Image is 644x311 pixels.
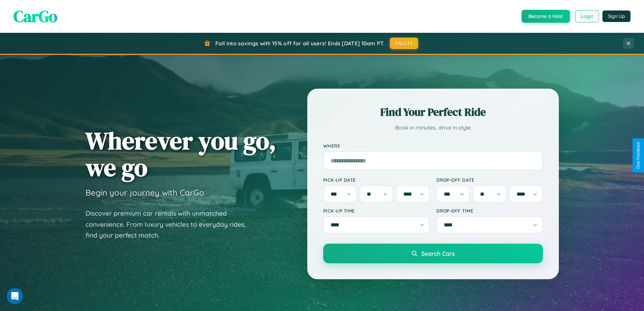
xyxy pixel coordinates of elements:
h2: Find Your Perfect Ride [323,105,543,119]
div: Give Feedback [636,142,641,169]
span: Search Cars [421,250,455,257]
label: Drop-off Time [436,208,543,214]
label: Drop-off Date [436,177,543,183]
p: Book in minutes, drive in style [323,123,543,133]
button: FALL15 [390,38,418,49]
button: Sign Up [602,10,630,22]
button: Search Cars [323,244,543,263]
button: Login [575,10,599,22]
h3: Begin your journey with CarGo [86,187,204,198]
p: Discover premium car rentals with unmatched convenience. From luxury vehicles to everyday rides, ... [86,208,255,241]
label: Pick-up Time [323,208,430,214]
span: Fall into savings with 15% off for all users! Ends [DATE] 10am PT. [215,40,385,47]
button: Become a Host [522,10,570,23]
label: Where [323,143,543,149]
h1: Wherever you go, we go [86,127,276,181]
label: Pick-up Date [323,177,430,183]
span: CarGo [14,5,57,27]
iframe: Intercom live chat [7,288,23,304]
